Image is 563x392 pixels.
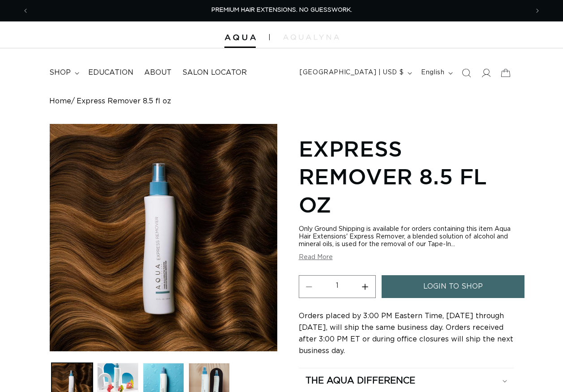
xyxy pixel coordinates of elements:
[421,68,444,77] span: English
[294,64,416,81] button: [GEOGRAPHIC_DATA] | USD $
[139,63,177,83] a: About
[211,7,352,13] span: PREMIUM HAIR EXTENSIONS. NO GUESSWORK.
[299,312,513,354] span: Orders placed by 3:00 PM Eastern Time, [DATE] through [DATE], will ship the same business day. Or...
[49,97,514,106] nav: breadcrumbs
[182,68,247,77] span: Salon Locator
[300,68,404,77] span: [GEOGRAPHIC_DATA] | USD $
[456,63,476,83] summary: Search
[177,63,252,83] a: Salon Locator
[44,63,83,83] summary: shop
[16,2,35,19] button: Previous announcement
[49,97,71,106] a: Home
[528,2,547,19] button: Next announcement
[224,34,256,41] img: Aqua Hair Extensions
[49,68,71,77] span: shop
[83,63,139,83] a: Education
[305,375,415,387] h2: The Aqua Difference
[144,68,172,77] span: About
[299,226,514,248] div: Only Ground Shipping is available for orders containing this item Aqua Hair Extensions' Express R...
[77,97,171,106] span: Express Remover 8.5 fl oz
[416,64,456,81] button: English
[382,275,524,298] a: login to shop
[88,68,133,77] span: Education
[423,275,483,298] span: login to shop
[283,34,339,40] img: aqualyna.com
[299,254,333,261] button: Read More
[299,135,514,218] h1: Express Remover 8.5 fl oz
